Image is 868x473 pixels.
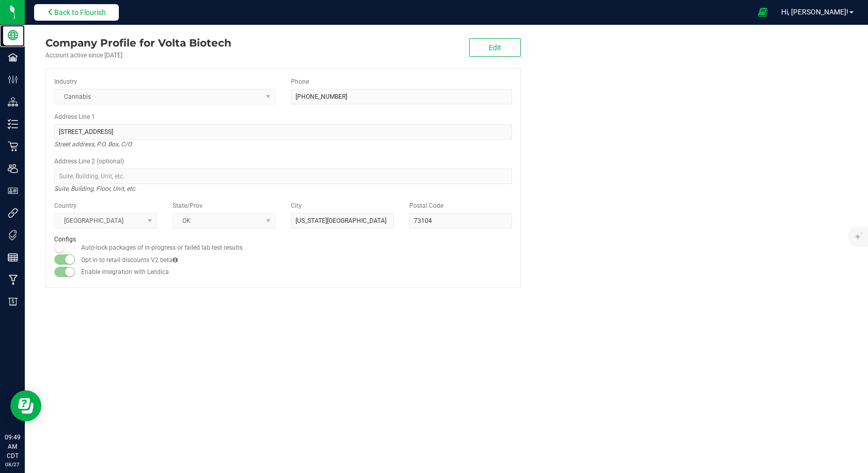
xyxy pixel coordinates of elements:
[409,213,512,228] input: Postal Code
[291,201,302,210] label: City
[8,297,18,307] inline-svg: Billing
[34,4,119,21] button: Back to Flourish
[54,157,124,166] label: Address Line 2 (optional)
[469,38,521,57] button: Edit
[81,255,178,265] label: Opt in to retail discounts V2 beta
[54,201,76,210] label: Country
[81,243,242,252] label: Auto-lock packages of in-progress or failed lab test results
[54,77,77,86] label: Industry
[54,8,106,17] span: Back to Flourish
[8,230,18,240] inline-svg: Tags
[45,51,231,60] div: Account active since [DATE]
[489,43,501,52] span: Edit
[54,182,136,195] i: Suite, Building, Floor, Unit, etc.
[10,390,41,421] iframe: Resource center
[8,97,18,107] inline-svg: Distribution
[54,169,512,184] input: Suite, Building, Unit, etc.
[81,267,169,277] label: Enable integration with Lendica
[751,2,774,22] span: Open Ecommerce Menu
[8,141,18,151] inline-svg: Retail
[291,213,394,228] input: City
[5,461,20,468] p: 08/27
[291,77,309,86] label: Phone
[8,274,18,285] inline-svg: Manufacturing
[8,163,18,174] inline-svg: Users
[45,35,231,51] div: Volta Biotech
[8,186,18,196] inline-svg: User Roles
[173,201,203,210] label: State/Prov
[409,201,443,210] label: Postal Code
[8,74,18,85] inline-svg: Configuration
[54,138,132,150] i: Street address, P.O. Box, C/O
[781,8,848,16] span: Hi, [PERSON_NAME]!
[8,119,18,129] inline-svg: Inventory
[8,252,18,263] inline-svg: Reports
[8,30,18,40] inline-svg: Company
[8,208,18,218] inline-svg: Integrations
[5,433,20,461] p: 09:49 AM CDT
[291,89,512,104] input: (123) 456-7890
[54,112,95,121] label: Address Line 1
[54,236,512,243] h2: Configs
[8,52,18,63] inline-svg: Facilities
[54,124,512,140] input: Address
